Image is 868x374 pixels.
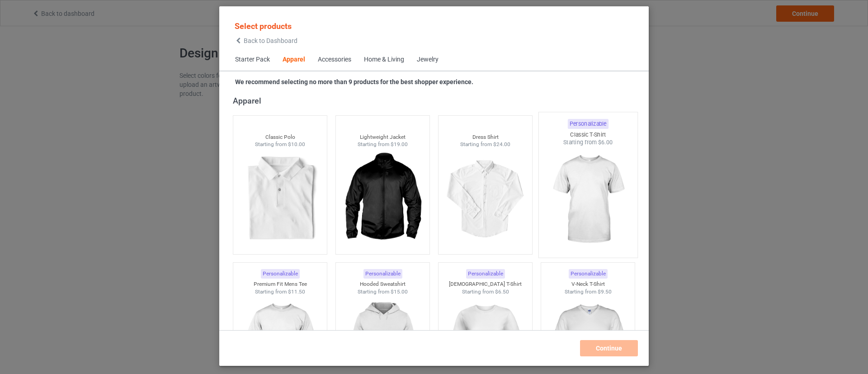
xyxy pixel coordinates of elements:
[336,141,430,148] div: Starting from
[288,141,305,147] span: $10.00
[569,269,608,279] div: Personalizable
[539,138,637,146] div: Starting from
[288,289,305,295] span: $11.50
[539,131,637,138] div: Classic T-Shirt
[283,55,305,64] div: Apparel
[545,147,630,253] img: regular.jpg
[233,95,639,106] div: Apparel
[493,141,510,147] span: $24.00
[466,269,505,279] div: Personalizable
[598,139,613,146] span: $6.00
[233,141,327,148] div: Starting from
[417,55,439,64] div: Jewelry
[336,288,430,296] div: Starting from
[391,141,408,147] span: $19.00
[233,280,327,288] div: Premium Fit Mens Tee
[336,133,430,141] div: Lightweight Jacket
[261,269,300,279] div: Personalizable
[235,21,292,31] span: Select products
[233,133,327,141] div: Classic Polo
[439,288,533,296] div: Starting from
[541,280,635,288] div: V-Neck T-Shirt
[391,289,408,295] span: $15.00
[598,289,612,295] span: $9.50
[541,288,635,296] div: Starting from
[439,141,533,148] div: Starting from
[336,280,430,288] div: Hooded Sweatshirt
[233,288,327,296] div: Starting from
[439,133,533,141] div: Dress Shirt
[363,269,402,279] div: Personalizable
[240,148,321,250] img: regular.jpg
[445,148,526,250] img: regular.jpg
[567,119,608,129] div: Personalizable
[439,280,533,288] div: [DEMOGRAPHIC_DATA] T-Shirt
[229,49,276,71] span: Starter Pack
[244,37,297,44] span: Back to Dashboard
[318,55,351,64] div: Accessories
[235,78,473,85] strong: We recommend selecting no more than 9 products for the best shopper experience.
[364,55,404,64] div: Home & Living
[495,289,509,295] span: $6.50
[342,148,423,250] img: regular.jpg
